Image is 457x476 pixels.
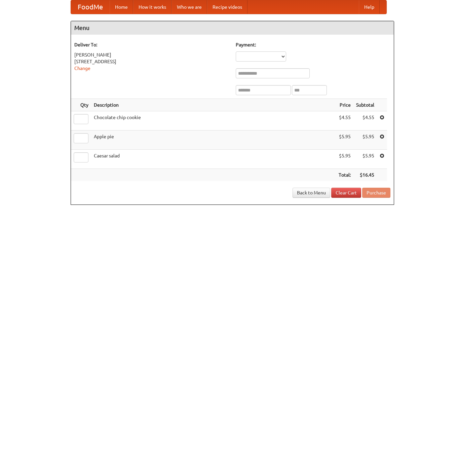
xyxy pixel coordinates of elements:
[353,111,377,131] td: $4.55
[207,0,247,14] a: Recipe videos
[74,51,229,58] div: [PERSON_NAME]
[336,111,353,131] td: $4.55
[172,0,207,14] a: Who we are
[236,41,390,48] h5: Payment:
[293,188,330,198] a: Back to Menu
[353,150,377,169] td: $5.95
[353,131,377,150] td: $5.95
[91,150,336,169] td: Caesar salad
[336,169,353,181] th: Total:
[71,0,110,14] a: FoodMe
[71,99,91,111] th: Qty
[362,188,390,198] button: Purchase
[74,58,229,65] div: [STREET_ADDRESS]
[331,188,361,198] a: Clear Cart
[74,66,90,71] a: Change
[91,111,336,131] td: Chocolate chip cookie
[91,131,336,150] td: Apple pie
[359,0,380,14] a: Help
[110,0,133,14] a: Home
[336,131,353,150] td: $5.95
[133,0,172,14] a: How it works
[71,21,394,35] h4: Menu
[336,150,353,169] td: $5.95
[74,41,229,48] h5: Deliver To:
[353,99,377,111] th: Subtotal
[353,169,377,181] th: $16.45
[91,99,336,111] th: Description
[336,99,353,111] th: Price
